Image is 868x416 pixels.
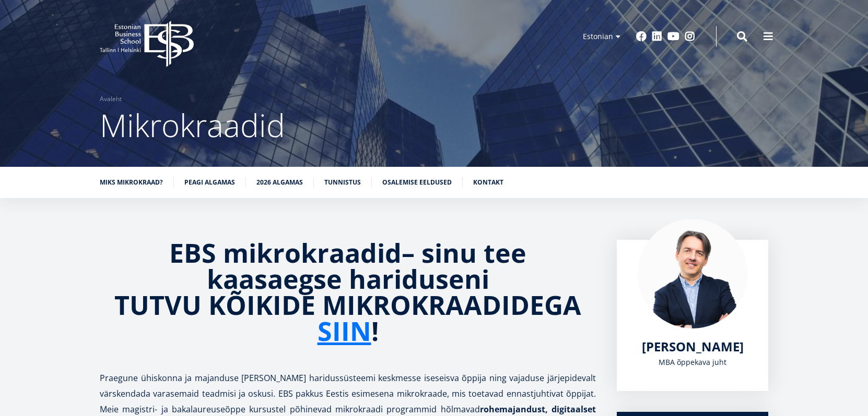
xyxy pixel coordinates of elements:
strong: – [402,235,415,271]
a: Kontakt [473,177,503,188]
a: Peagi algamas [184,177,235,188]
div: MBA õppekava juht [638,354,747,370]
strong: EBS mikrokraadid [169,235,402,271]
a: Instagram [685,31,695,42]
a: Avaleht [100,94,122,104]
a: Tunnistus [324,177,361,188]
a: [PERSON_NAME] [642,339,744,354]
img: Marko Rillo [638,219,747,328]
span: [PERSON_NAME] [642,338,744,355]
a: Miks mikrokraad? [100,177,163,188]
a: 2026 algamas [256,177,303,188]
a: Osalemise eeldused [382,177,452,188]
span: Mikrokraadid [100,104,285,146]
a: Facebook [636,31,647,42]
a: Youtube [667,31,679,42]
a: SIIN [318,318,371,344]
strong: sinu tee kaasaegse hariduseni TUTVU KÕIKIDE MIKROKRAADIDEGA ! [114,235,581,349]
a: Linkedin [652,31,662,42]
